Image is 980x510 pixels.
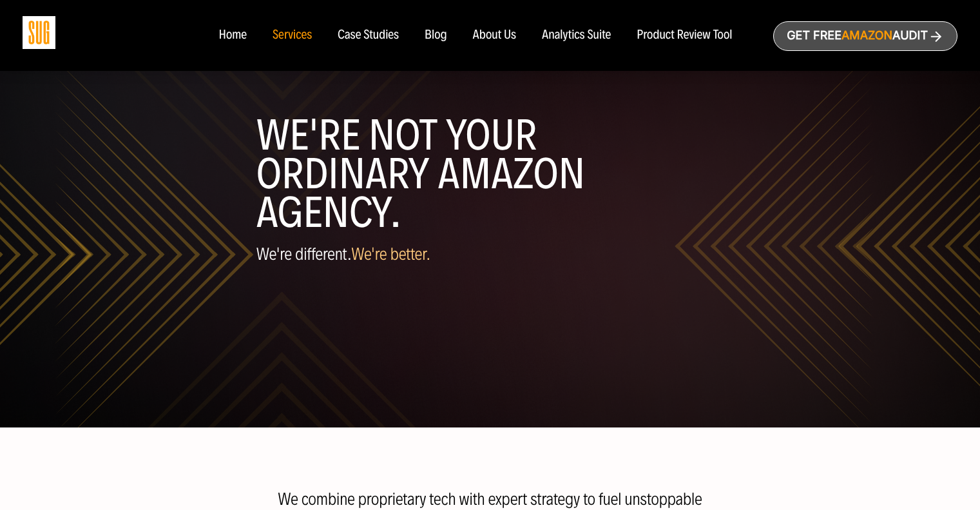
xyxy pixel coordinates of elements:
[773,21,957,51] a: Get freeAmazonAudit
[351,244,430,264] span: We're better.
[23,16,55,49] img: Sug
[473,28,517,43] a: About Us
[542,28,611,43] a: Analytics Suite
[425,28,447,43] a: Blog
[218,28,246,43] a: Home
[273,28,312,43] a: Services
[256,245,724,264] p: We're different.
[841,29,892,43] span: Amazon
[637,28,732,43] a: Product Review Tool
[338,28,399,43] a: Case Studies
[256,116,724,232] h1: WE'RE NOT YOUR ORDINARY AMAZON AGENCY.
